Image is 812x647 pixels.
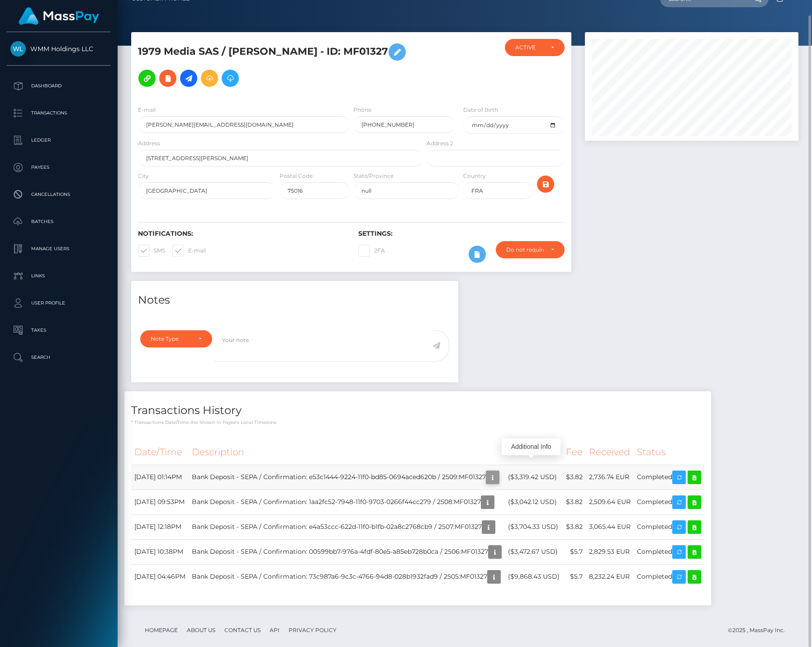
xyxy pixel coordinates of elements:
[7,346,111,369] a: Search
[358,245,385,257] label: 2FA
[353,172,394,180] label: State/Province
[138,172,149,180] label: City
[131,539,189,564] td: [DATE] 10:38PM
[7,292,111,314] a: User Profile
[138,39,418,91] h5: 1979 Media SAS / [PERSON_NAME] - ID: MF01327
[7,183,111,206] a: Cancellations
[189,514,505,539] td: Bank Deposit - SEPA / Confirmation: e4a53ccc-622d-11f0-b1fb-02a8c2768cb9 / 2507:MF01327
[183,623,219,637] a: About Us
[7,265,111,287] a: Links
[280,172,313,180] label: Postal Code
[10,296,107,310] p: User Profile
[172,245,206,257] label: E-mail
[463,106,498,114] label: Date of Birth
[141,623,181,637] a: Homepage
[10,106,107,120] p: Transactions
[10,242,107,256] p: Manage Users
[19,7,99,25] img: MassPay Logo
[505,490,563,514] td: ($3,042.12 USD)
[496,241,565,258] button: Do not require
[7,45,111,53] span: WMM Holdings LLC
[131,564,189,589] td: [DATE] 04:46PM
[10,41,26,57] img: WMM Holdings LLC
[7,238,111,260] a: Manage Users
[563,465,586,490] td: $3.82
[586,564,634,589] td: 8,232.24 EUR
[586,539,634,564] td: 2,829.53 EUR
[189,539,505,564] td: Bank Deposit - SEPA / Confirmation: 00599bb7-976a-4fdf-80e5-a85eb728b0ca / 2506:MF01327
[7,156,111,179] a: Payees
[140,330,212,347] button: Note Type
[563,514,586,539] td: $3.82
[10,323,107,337] p: Taxes
[10,215,107,228] p: Batches
[180,70,197,87] a: Initiate Payout
[266,623,283,637] a: API
[138,230,345,238] h6: Notifications:
[189,564,505,589] td: Bank Deposit - SEPA / Confirmation: 73c987a6-9c3c-4766-94d8-028b1932fad9 / 2505:MF01327
[515,44,544,51] div: ACTIVE
[131,440,189,465] th: Date/Time
[463,172,486,180] label: Country
[131,403,704,419] h4: Transactions History
[427,139,453,147] label: Address 2
[10,188,107,201] p: Cancellations
[358,230,565,238] h6: Settings:
[7,102,111,124] a: Transactions
[138,139,160,147] label: Address
[10,269,107,283] p: Links
[563,564,586,589] td: $5.7
[10,133,107,147] p: Ledger
[563,440,586,465] th: Fee
[634,465,704,490] td: Completed
[7,75,111,97] a: Dashboard
[563,539,586,564] td: $5.7
[505,564,563,589] td: ($9,868.43 USD)
[7,129,111,152] a: Ledger
[7,319,111,342] a: Taxes
[586,465,634,490] td: 2,736.74 EUR
[10,351,107,364] p: Search
[586,514,634,539] td: 3,065.44 EUR
[138,106,156,114] label: E-mail
[505,39,565,56] button: ACTIVE
[634,440,704,465] th: Status
[131,419,704,426] p: * Transactions date/time are shown in payee's local timezone
[505,465,563,490] td: ($3,319.42 USD)
[151,335,191,343] div: Note Type
[189,465,505,490] td: Bank Deposit - SEPA / Confirmation: e53c1444-9224-11f0-bd85-0694aced620b / 2509:MF01327
[634,539,704,564] td: Completed
[586,490,634,514] td: 2,509.64 EUR
[728,625,792,635] div: © 2025 , MassPay Inc.
[634,490,704,514] td: Completed
[10,161,107,174] p: Payees
[502,438,560,455] div: Additional Info
[634,564,704,589] td: Completed
[505,539,563,564] td: ($3,472.67 USD)
[189,490,505,514] td: Bank Deposit - SEPA / Confirmation: 1aa2fc52-7948-11f0-9703-0266f44cc279 / 2508:MF01327
[7,210,111,233] a: Batches
[189,440,505,465] th: Description
[505,514,563,539] td: ($3,704.33 USD)
[506,246,544,253] div: Do not require
[138,245,165,257] label: SMS
[138,292,451,308] h4: Notes
[586,440,634,465] th: Received
[563,490,586,514] td: $3.82
[131,465,189,490] td: [DATE] 01:14PM
[285,623,340,637] a: Privacy Policy
[131,514,189,539] td: [DATE] 12:18PM
[221,623,264,637] a: Contact Us
[10,79,107,93] p: Dashboard
[131,490,189,514] td: [DATE] 09:53PM
[353,106,371,114] label: Phone
[634,514,704,539] td: Completed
